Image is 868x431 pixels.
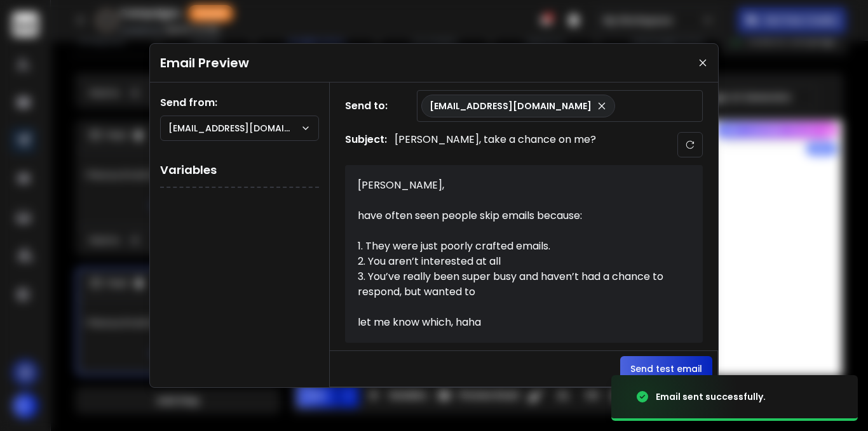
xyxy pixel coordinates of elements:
h1: Send from: [160,95,319,110]
p: [PERSON_NAME], take a chance on me? [395,132,596,157]
h1: Variables [160,154,319,188]
div: [PERSON_NAME], [358,178,675,193]
p: [EMAIL_ADDRESS][DOMAIN_NAME] [168,122,301,135]
div: have often seen people skip emails because: 1. They were just poorly crafted emails. 2. ⁠You aren... [358,193,675,330]
h1: Send to: [345,98,396,114]
h1: Subject: [345,132,387,157]
h1: Email Preview [160,54,249,72]
p: [EMAIL_ADDRESS][DOMAIN_NAME] [430,100,592,112]
button: Send test email [620,356,712,381]
div: Email sent successfully. [656,390,766,403]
